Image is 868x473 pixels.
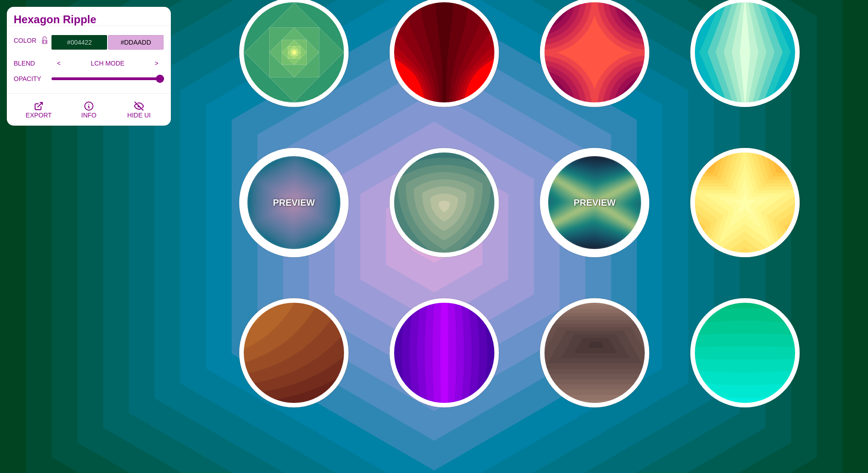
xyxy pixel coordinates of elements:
input: < [51,56,67,70]
p: LCH MODE [67,60,149,67]
button: EXPORT [14,94,64,126]
button: Color Lock [38,35,51,47]
p: PREVIEW [574,196,616,209]
p: PREVIEW [273,196,315,209]
button: purple curved stripes background design [390,298,499,407]
span: HIDE UI [127,112,150,119]
span: EXPORT [26,112,51,119]
button: PREVIEWhexagon ripple echo outward background image [239,148,349,257]
button: PREVIEWx shape background [540,148,649,257]
h2: Hexagon Ripple [14,16,164,23]
button: layered curves shape blend background [239,298,349,407]
button: shield shape ripple background [390,148,499,257]
button: INFO [64,94,114,126]
button: green curved stripes fades into blue in sequential tones [690,298,800,407]
input: > [149,56,164,70]
label: COLOR [14,35,38,50]
button: HIDE UI [114,94,164,126]
label: BLEND [14,57,51,69]
button: perspective of square in square design [540,298,649,407]
span: INFO [81,112,96,119]
button: repeated star shape background [690,148,800,257]
label: OPACITY [14,73,51,85]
